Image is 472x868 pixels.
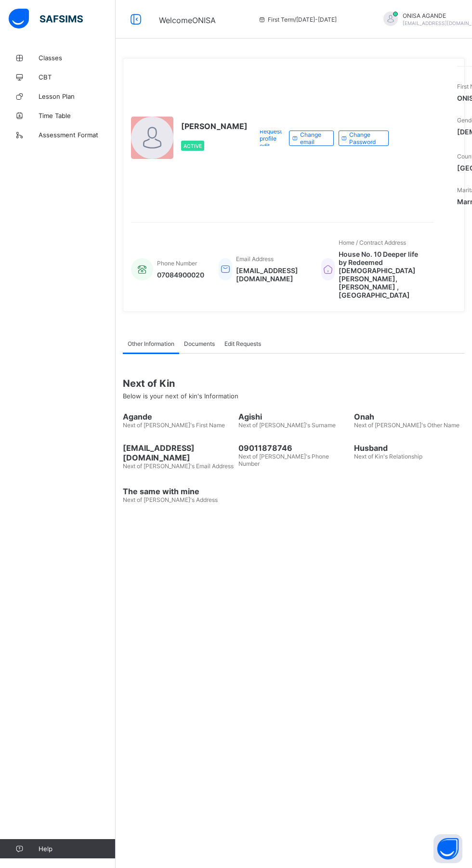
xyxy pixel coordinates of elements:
[123,412,234,421] span: Agande
[260,128,282,149] span: Request profile edit
[123,487,234,496] span: The same with mine
[238,443,349,453] span: 09011878746
[300,131,326,145] span: Change email
[184,143,202,149] span: Active
[224,340,261,347] span: Edit Requests
[39,131,116,139] span: Assessment Format
[39,112,116,119] span: Time Table
[184,340,215,347] span: Documents
[39,92,116,100] span: Lesson Plan
[433,834,462,863] button: Open asap
[238,412,349,421] span: Agishi
[339,250,424,299] span: House No. 10 Deeper life by Redeemed [DEMOGRAPHIC_DATA] [PERSON_NAME], [PERSON_NAME] , [GEOGRAPHI...
[123,421,225,429] span: Next of [PERSON_NAME]'s First Name
[123,443,234,462] span: [EMAIL_ADDRESS][DOMAIN_NAME]
[39,54,116,62] span: Classes
[339,239,406,246] span: Home / Contract Address
[238,421,336,429] span: Next of [PERSON_NAME]'s Surname
[354,443,465,453] span: Husband
[39,73,116,81] span: CBT
[258,16,337,23] span: session/term information
[123,378,465,389] span: Next of Kin
[123,496,218,503] span: Next of [PERSON_NAME]'s Address
[123,392,238,400] span: Below is your next of kin's Information
[9,9,83,29] img: safsims
[157,271,204,279] span: 07084900020
[236,266,307,283] span: [EMAIL_ADDRESS][DOMAIN_NAME]
[181,121,248,131] span: [PERSON_NAME]
[236,255,274,263] span: Email Address
[354,412,465,421] span: Onah
[349,131,381,145] span: Change Password
[354,421,459,429] span: Next of [PERSON_NAME]'s Other Name
[159,15,216,25] span: Welcome ONISA
[238,453,329,467] span: Next of [PERSON_NAME]'s Phone Number
[157,260,197,267] span: Phone Number
[123,462,234,470] span: Next of [PERSON_NAME]'s Email Address
[128,340,174,347] span: Other Information
[354,453,422,460] span: Next of Kin's Relationship
[39,845,115,853] span: Help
